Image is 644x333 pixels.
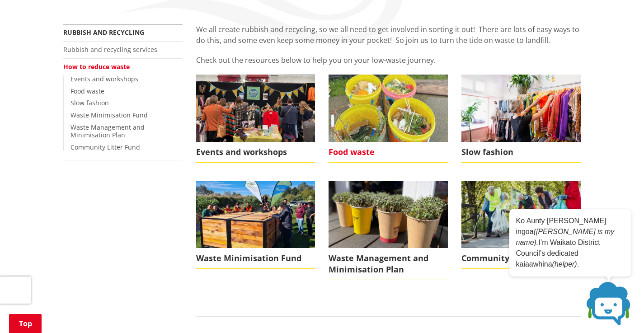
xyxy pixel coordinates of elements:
a: Waste Management and Minimisation Plan [329,181,448,280]
img: composthub2.tmb-e-1024-576 [196,181,315,248]
a: Top [9,314,42,333]
a: How to reduce waste [63,62,130,71]
span: Slow fashion [461,142,581,163]
a: Slow fashion [71,98,109,107]
a: Waste Management and Minimisation Plan [71,123,145,139]
a: Waste Minimisation Fund [71,111,148,119]
a: Food waste [71,87,104,95]
a: Food waste [329,75,448,163]
a: Events and workshops [71,75,138,83]
a: Rubbish and recycling services [63,45,157,54]
a: Rubbish and recycling [63,28,144,37]
span: Community Litter Fund [461,248,581,269]
p: Check out the resources below to help you on your low-waste journey. [196,55,581,66]
img: food waste [329,75,448,141]
a: Community Litter Fund [461,181,581,269]
span: Events and workshops [196,142,315,163]
a: Events and workshops [196,75,315,163]
a: Slow fashion [461,75,581,163]
span: Food waste [329,142,448,163]
em: ([PERSON_NAME] is my name). [516,228,615,246]
img: Litter Fund [461,181,581,248]
img: waste minimisation [329,181,448,248]
a: Waste Minimisation Fund [196,181,315,269]
span: Waste Minimisation Fund [196,248,315,269]
a: Community Litter Fund [71,143,140,151]
img: Waste minimisation events and workshops [196,75,315,141]
p: We all create rubbish and recycling, so we all need to get involved in sorting it out! There are ... [196,24,581,46]
img: SEWtember [461,75,581,141]
span: Waste Management and Minimisation Plan [329,248,448,280]
em: (helper) [552,260,577,268]
p: Ko Aunty [PERSON_NAME] ingoa I’m Waikato District Council’s dedicated kaiaawhina . [516,216,625,270]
